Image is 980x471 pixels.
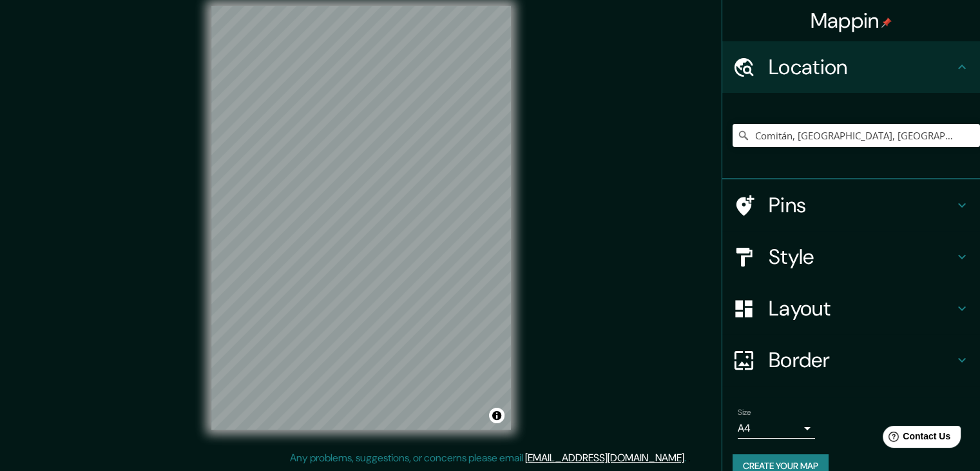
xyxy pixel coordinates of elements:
[865,421,966,457] iframe: Help widget launcher
[738,418,815,439] div: A4
[525,451,684,465] a: [EMAIL_ADDRESS][DOMAIN_NAME]
[811,8,892,34] h4: Mappin
[686,450,688,466] div: .
[769,296,954,321] h4: Layout
[769,54,954,80] h4: Location
[738,407,751,418] label: Size
[489,408,504,423] button: Toggle attribution
[211,6,511,430] canvas: Map
[722,231,980,283] div: Style
[733,124,980,147] input: Pick your city or area
[722,179,980,231] div: Pins
[769,347,954,373] h4: Border
[722,334,980,386] div: Border
[881,17,892,28] img: pin-icon.png
[722,41,980,93] div: Location
[769,244,954,270] h4: Style
[722,283,980,334] div: Layout
[688,450,691,466] div: .
[769,192,954,218] h4: Pins
[290,450,686,466] p: Any problems, suggestions, or concerns please email .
